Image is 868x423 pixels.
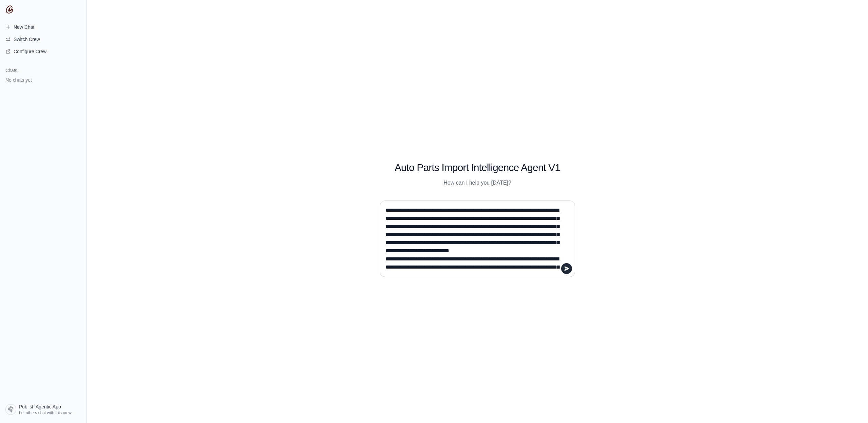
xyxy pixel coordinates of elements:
span: Configure Crew [14,48,46,55]
p: How can I help you [DATE]? [380,179,575,187]
span: New Chat [14,24,34,30]
div: Widget de chat [834,390,868,423]
a: Configure Crew [3,46,84,57]
span: Publish Agentic App [19,403,61,410]
h1: Auto Parts Import Intelligence Agent V1 [380,162,575,174]
a: Publish Agentic App Let others chat with this crew [3,401,84,418]
span: Switch Crew [14,36,40,43]
span: Let others chat with this crew [19,410,72,416]
iframe: Chat Widget [834,390,868,423]
button: Switch Crew [3,34,84,45]
img: CrewAI Logo [5,5,14,14]
a: New Chat [3,22,84,33]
